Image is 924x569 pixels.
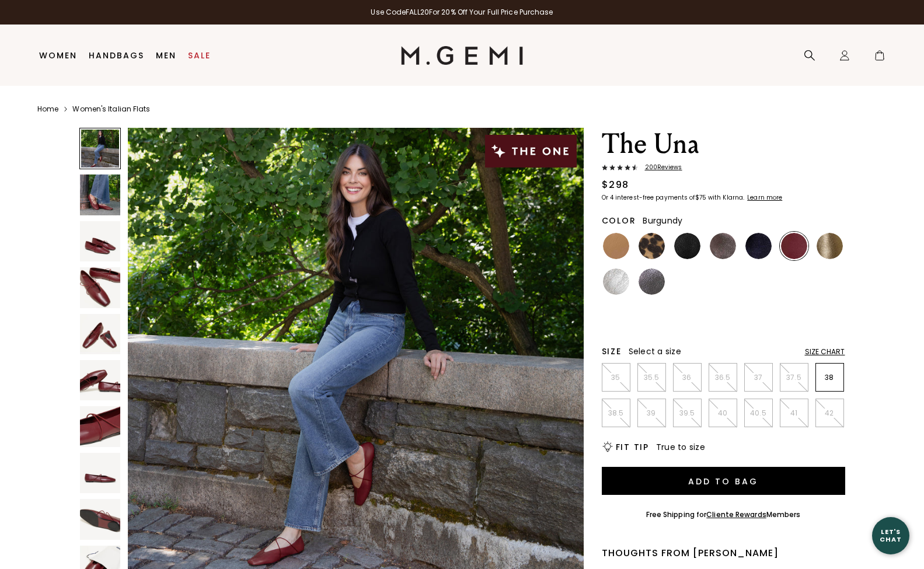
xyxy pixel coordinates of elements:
p: 41 [780,409,808,418]
img: The Una [80,499,120,539]
div: $298 [602,178,629,192]
a: 200Reviews [602,164,845,173]
img: The Una [80,406,120,446]
div: Thoughts from [PERSON_NAME] [602,546,845,560]
klarna-placement-style-body: Or 4 interest-free payments of [602,193,695,202]
div: Let's Chat [872,528,909,543]
img: Gunmetal [639,268,665,295]
img: Chocolate [710,268,736,295]
p: 39 [638,409,665,418]
p: 37.5 [780,373,808,382]
a: Sale [188,51,211,60]
p: 38.5 [602,409,630,418]
img: M.Gemi [401,46,523,65]
img: Light Tan [603,233,629,259]
img: Burgundy [781,233,807,259]
a: Home [37,104,58,114]
img: Cocoa [710,233,736,259]
strong: FALL20 [406,7,429,17]
button: Add to Bag [602,467,845,495]
img: Antique Rose [745,268,772,295]
p: 35.5 [638,373,665,382]
img: Leopard Print [639,233,665,259]
p: 35 [602,373,630,382]
p: 39.5 [674,409,701,418]
a: Handbags [89,51,144,60]
h2: Size [602,347,622,356]
span: True to size [656,441,705,453]
a: Cliente Rewards [706,509,766,519]
klarna-placement-style-body: with Klarna [708,193,746,202]
a: Men [156,51,176,60]
h2: Color [602,216,636,225]
h1: The Una [602,128,845,160]
img: The Una [80,221,120,261]
img: Midnight Blue [745,233,772,259]
p: 42 [816,409,843,418]
p: 36.5 [709,373,737,382]
p: 36 [674,373,701,382]
div: Size Chart [805,347,845,357]
span: Burgundy [643,215,682,226]
p: 38 [816,373,843,382]
p: 40.5 [745,409,772,418]
img: The Una [80,267,120,308]
a: Women [39,51,77,60]
a: Women's Italian Flats [72,104,150,114]
img: Military [674,268,700,295]
img: The Una [80,360,120,400]
img: Navy [603,304,629,330]
klarna-placement-style-amount: $75 [695,193,706,202]
img: The Una [80,314,120,354]
img: Ecru [781,268,807,295]
img: The Una [80,453,120,493]
img: Silver [603,268,629,295]
p: 40 [709,409,737,418]
a: Learn more [746,194,782,201]
img: The Una [80,174,120,215]
div: Free Shipping for Members [646,510,801,519]
p: 37 [745,373,772,382]
img: Ballerina Pink [817,268,843,295]
span: Select a size [629,345,681,357]
h2: Fit Tip [616,442,649,452]
img: Black [674,233,700,259]
span: 200 Review s [638,164,682,171]
img: Gold [817,233,843,259]
klarna-placement-style-cta: Learn more [747,193,782,202]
